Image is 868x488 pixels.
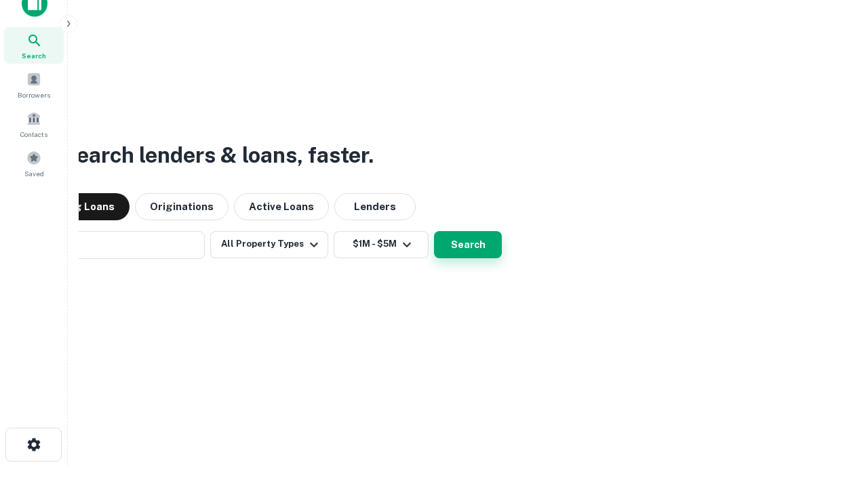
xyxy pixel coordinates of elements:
[800,380,868,445] iframe: Chat Widget
[135,193,229,220] button: Originations
[234,193,329,220] button: Active Loans
[434,231,502,258] button: Search
[4,27,64,64] a: Search
[4,106,64,142] a: Contacts
[24,168,44,179] span: Saved
[210,231,328,258] button: All Property Types
[22,50,46,61] span: Search
[4,145,64,182] a: Saved
[334,231,429,258] button: $1M - $5M
[334,193,416,220] button: Lenders
[4,66,64,103] a: Borrowers
[20,129,47,140] span: Contacts
[18,89,50,100] span: Borrowers
[62,139,374,171] h3: Search lenders & loans, faster.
